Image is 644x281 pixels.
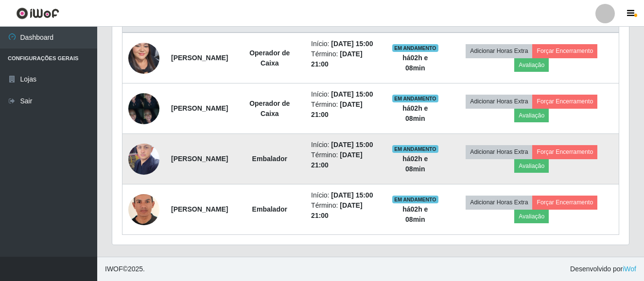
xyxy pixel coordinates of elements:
li: Término: [311,99,380,120]
span: IWOF [105,265,123,273]
strong: [PERSON_NAME] [171,54,228,62]
strong: Operador de Caixa [249,49,290,67]
button: Forçar Encerramento [532,44,597,58]
span: © 2025 . [105,264,145,274]
li: Início: [311,89,380,99]
li: Término: [311,49,380,69]
strong: há 02 h e 08 min [402,54,428,72]
button: Avaliação [514,159,549,173]
li: Início: [311,140,380,150]
img: 1753979789562.jpeg [128,187,159,232]
img: 1672860829708.jpeg [128,138,159,180]
button: Adicionar Horas Extra [466,196,532,209]
strong: Operador de Caixa [249,99,290,117]
span: Desenvolvido por [570,264,636,274]
li: Início: [311,190,380,200]
strong: Embalador [252,205,287,213]
li: Término: [311,200,380,221]
button: Avaliação [514,210,549,223]
strong: [PERSON_NAME] [171,155,228,163]
button: Forçar Encerramento [532,145,597,159]
button: Avaliação [514,58,549,72]
li: Término: [311,150,380,170]
strong: [PERSON_NAME] [171,104,228,112]
button: Adicionar Horas Extra [466,95,532,108]
strong: Embalador [252,155,287,163]
span: EM ANDAMENTO [392,95,438,102]
img: 1754847204273.jpeg [128,88,159,129]
time: [DATE] 15:00 [331,40,373,48]
button: Forçar Encerramento [532,196,597,209]
strong: há 02 h e 08 min [402,104,428,122]
button: Adicionar Horas Extra [466,145,532,159]
button: Forçar Encerramento [532,95,597,108]
strong: [PERSON_NAME] [171,205,228,213]
span: EM ANDAMENTO [392,44,438,52]
button: Avaliação [514,109,549,122]
button: Adicionar Horas Extra [466,44,532,58]
time: [DATE] 15:00 [331,90,373,98]
strong: há 02 h e 08 min [402,205,428,223]
img: 1750900029799.jpeg [128,24,159,91]
strong: há 02 h e 08 min [402,155,428,173]
a: iWof [623,265,636,273]
li: Início: [311,39,380,49]
img: CoreUI Logo [16,7,59,19]
span: EM ANDAMENTO [392,145,438,153]
span: EM ANDAMENTO [392,196,438,203]
time: [DATE] 15:00 [331,191,373,199]
time: [DATE] 15:00 [331,141,373,149]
